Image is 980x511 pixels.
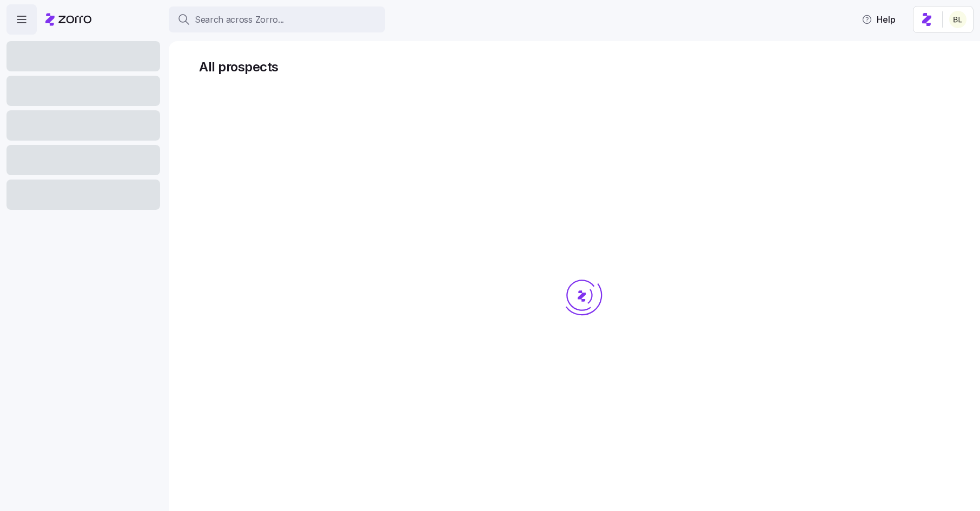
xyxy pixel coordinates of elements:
[199,58,965,75] h1: All prospects
[853,9,904,30] button: Help
[195,13,284,26] span: Search across Zorro...
[949,11,966,28] img: 2fabda6663eee7a9d0b710c60bc473af
[862,13,896,26] span: Help
[169,6,385,32] button: Search across Zorro...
